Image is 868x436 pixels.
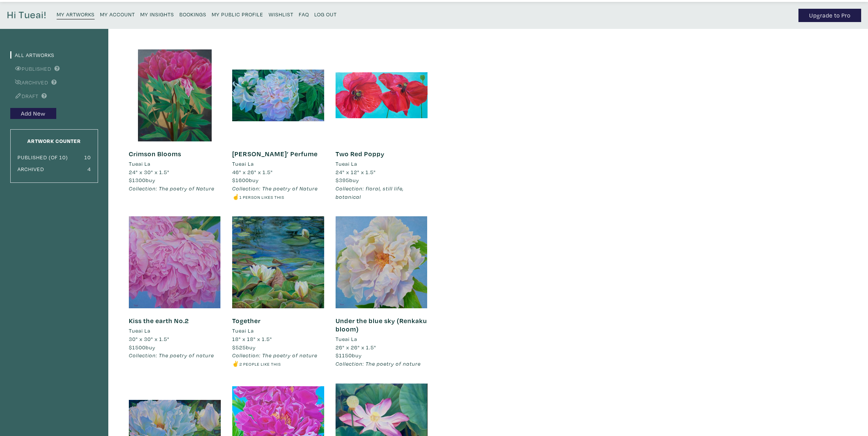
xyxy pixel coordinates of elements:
[232,176,249,184] span: $1600
[140,11,174,18] small: My Insights
[232,160,324,168] a: Tueai La
[100,9,135,19] a: My Account
[232,344,256,351] span: buy
[239,194,284,200] small: 1 person likes this
[129,316,189,325] a: Kiss the earth No.2
[129,327,221,335] a: Tueai La
[129,160,221,168] a: Tueai La
[212,11,263,18] small: My Public Profile
[232,149,318,158] a: [PERSON_NAME]’ Perfume
[336,335,357,343] li: Tueai La
[129,149,181,158] a: Crimson Blooms
[129,344,155,351] span: buy
[179,11,206,18] small: Bookings
[17,154,68,161] small: Published (of 10)
[232,344,246,351] span: $525
[336,344,376,351] span: 26" x 26" x 1.5"
[129,352,214,359] em: Collection: The poetry of nature
[232,160,254,168] li: Tueai La
[314,9,337,19] a: Log Out
[17,165,44,173] small: Archived
[129,168,169,176] span: 24" x 30" x 1.5"
[336,160,428,168] a: Tueai La
[129,344,146,351] span: $1500
[129,160,150,168] li: Tueai La
[232,316,261,325] a: Together
[129,335,169,342] span: 30" x 30" x 1.5"
[299,11,309,18] small: FAQ
[140,9,174,19] a: My Insights
[232,185,318,192] em: Collection: The poetry of Nature
[232,352,317,359] em: Collection: The poetry of nature
[100,11,135,18] small: My Account
[10,92,38,100] a: Draft
[10,51,54,59] a: All Artworks
[87,165,91,173] small: 4
[84,154,91,161] small: 10
[299,9,309,19] a: FAQ
[269,9,293,19] a: Wishlist
[232,360,324,368] li: ✌️
[212,9,263,19] a: My Public Profile
[129,176,155,184] span: buy
[336,176,349,184] span: $395
[10,79,48,86] a: Archived
[179,9,206,19] a: Bookings
[57,9,95,19] a: My Artworks
[232,335,272,342] span: 18" x 18" x 1.5"
[57,11,95,18] small: My Artworks
[129,176,146,184] span: $1300
[10,65,51,72] a: Published
[129,327,150,335] li: Tueai La
[336,360,421,367] em: Collection: The poetry of nature
[129,185,214,192] em: Collection: The poetry of Nature
[336,168,376,176] span: 24" x 12" x 1.5"
[336,316,427,333] a: Under the blue sky (Renkaku bloom)
[336,352,352,359] span: $1150
[314,11,337,18] small: Log Out
[232,327,324,335] a: Tueai La
[269,11,293,18] small: Wishlist
[232,327,254,335] li: Tueai La
[239,361,281,367] small: 2 people like this
[232,168,273,176] span: 46" x 26" x 1.5"
[336,352,362,359] span: buy
[232,176,259,184] span: buy
[27,137,81,144] small: Artwork Counter
[10,108,56,119] a: Add New
[336,335,428,343] a: Tueai La
[798,9,861,22] a: Upgrade to Pro
[336,160,357,168] li: Tueai La
[336,176,359,184] span: buy
[7,9,46,22] h4: Hi Tueai!
[232,193,324,201] li: ☝️
[336,185,404,200] em: Collection: floral, still life, botanical
[336,149,385,158] a: Two Red Poppy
